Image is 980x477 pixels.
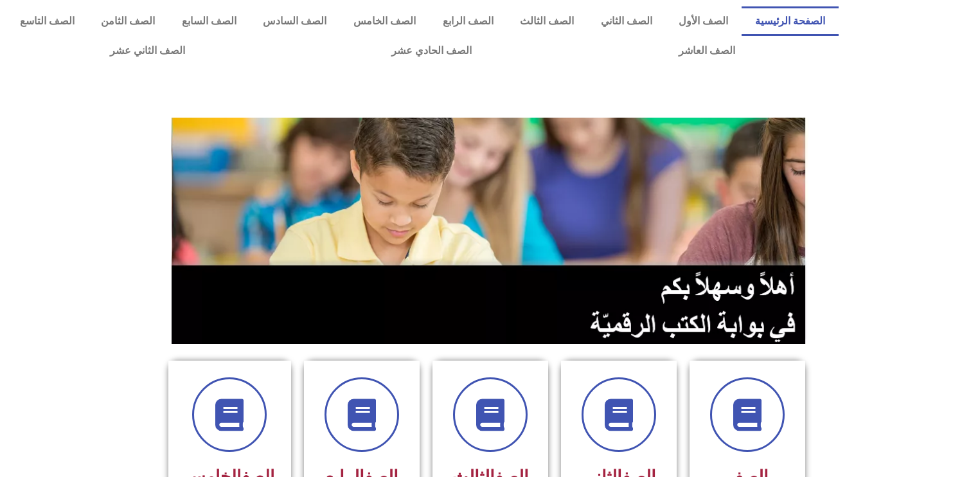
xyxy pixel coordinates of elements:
a: الصف السادس [250,6,341,36]
a: الصف العاشر [575,36,839,66]
a: الصف الثاني عشر [6,36,289,66]
a: الصف الحادي عشر [289,36,576,66]
a: الصف السابع [168,6,250,36]
a: الصف الأول [665,6,742,36]
a: الصف الرابع [429,6,507,36]
a: الصف الثامن [88,6,169,36]
a: الصف الثاني [587,6,666,36]
a: الصف الخامس [340,6,429,36]
a: الصف الثالث [506,6,587,36]
a: الصف التاسع [6,6,88,36]
a: الصفحة الرئيسية [742,6,839,36]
